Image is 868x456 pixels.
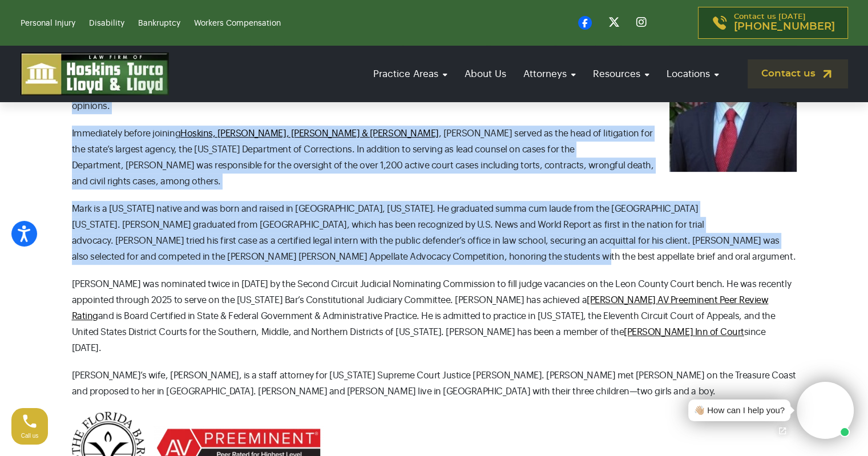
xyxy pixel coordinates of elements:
a: Practice Areas [368,58,453,90]
img: logo [21,53,169,95]
p: Mark is a [US_STATE] native and was born and raised in [GEOGRAPHIC_DATA], [US_STATE]. He graduate... [72,201,797,265]
span: Call us [21,433,39,439]
a: [PERSON_NAME] Inn of Court [624,328,744,337]
p: [PERSON_NAME]’s wife, [PERSON_NAME], is a staff attorney for [US_STATE] Supreme Court Justice [PE... [72,368,797,399]
p: Contact us [DATE] [734,13,835,33]
p: Immediately before joining , [PERSON_NAME] served as the head of litigation for the state’s large... [72,126,797,189]
a: Open chat [770,419,794,443]
span: [PHONE_NUMBER] [734,21,835,33]
a: Attorneys [518,58,582,90]
a: Hoskins, [PERSON_NAME], [PERSON_NAME] & [PERSON_NAME] [180,129,439,138]
a: About Us [459,58,512,90]
a: Bankruptcy [138,19,180,27]
a: Personal Injury [21,19,75,27]
a: Contact us [DATE][PHONE_NUMBER] [698,7,848,39]
div: 👋🏼 How can I help you? [694,404,785,417]
a: Disability [89,19,124,27]
a: Workers Compensation [194,19,281,27]
a: Contact us [748,59,848,88]
a: Locations [661,58,725,90]
a: Resources [587,58,655,90]
p: [PERSON_NAME] was nominated twice in [DATE] by the Second Circuit Judicial Nominating Commission ... [72,276,797,356]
